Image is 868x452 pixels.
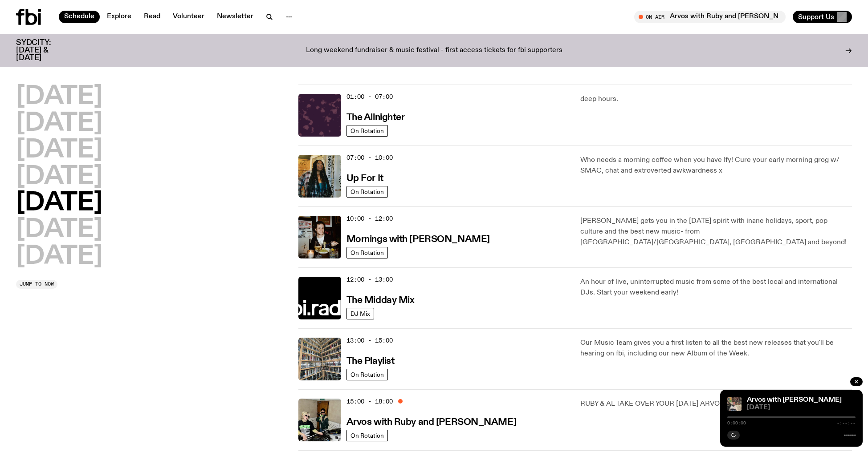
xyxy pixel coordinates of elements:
a: On Rotation [346,430,388,441]
button: Support Us [793,11,852,23]
span: -:--:-- [837,421,856,425]
img: Ruby wears a Collarbones t shirt and pretends to play the DJ decks, Al sings into a pringles can.... [298,399,341,441]
p: Our Music Team gives you a first listen to all the best new releases that you'll be hearing on fb... [580,338,852,359]
p: Long weekend fundraiser & music festival - first access tickets for fbi supporters [306,47,562,55]
h3: The Midday Mix [346,296,415,305]
span: 0:00:00 [727,421,746,425]
span: 01:00 - 07:00 [346,93,393,101]
p: [PERSON_NAME] gets you in the [DATE] spirit with inane holidays, sport, pop culture and the best ... [580,216,852,248]
h3: Up For It [346,174,383,183]
a: On Rotation [346,247,388,258]
span: 07:00 - 10:00 [346,153,393,162]
span: Jump to now [20,282,54,287]
button: [DATE] [16,138,102,163]
p: Who needs a morning coffee when you have Ify! Cure your early morning grog w/ SMAC, chat and extr... [580,155,852,176]
img: Sam blankly stares at the camera, brightly lit by a camera flash wearing a hat collared shirt and... [298,216,341,258]
button: [DATE] [16,85,102,109]
p: deep hours. [580,94,852,105]
a: On Rotation [346,125,388,137]
a: The Midday Mix [346,294,415,305]
span: On Rotation [350,432,384,439]
a: The Playlist [346,355,395,366]
a: Arvos with [PERSON_NAME] [747,396,842,404]
h3: The Playlist [346,357,395,366]
h3: The Allnighter [346,113,405,122]
span: On Rotation [350,188,384,195]
button: [DATE] [16,218,102,242]
a: Newsletter [212,11,259,23]
button: On AirArvos with Ruby and [PERSON_NAME] [634,11,786,23]
button: [DATE] [16,111,102,136]
button: [DATE] [16,191,102,216]
span: On Rotation [350,371,384,378]
span: [DATE] [747,404,856,411]
a: On Rotation [346,369,388,380]
span: On Rotation [350,249,384,256]
span: DJ Mix [350,310,370,317]
h3: Mornings with [PERSON_NAME] [346,235,490,244]
a: Up For It [346,172,383,183]
a: Schedule [59,11,100,23]
a: The Allnighter [346,111,405,122]
p: RUBY & AL TAKE OVER YOUR [DATE] ARVOS! [580,399,852,409]
span: 12:00 - 13:00 [346,275,393,284]
button: [DATE] [16,165,102,190]
a: Explore [102,11,137,23]
span: 10:00 - 12:00 [346,214,393,223]
span: Support Us [798,13,834,21]
span: 13:00 - 15:00 [346,336,393,345]
img: Ify - a Brown Skin girl with black braided twists, looking up to the side with her tongue stickin... [298,155,341,198]
button: [DATE] [16,244,102,269]
a: Volunteer [167,11,210,23]
a: On Rotation [346,186,388,198]
span: 15:00 - 18:00 [346,397,393,406]
h3: SYDCITY: [DATE] & [DATE] [16,39,73,62]
a: Read [139,11,166,23]
span: On Rotation [350,127,384,134]
a: Arvos with Ruby and [PERSON_NAME] [346,416,516,427]
p: An hour of live, uninterrupted music from some of the best local and international DJs. Start you... [580,277,852,298]
button: Jump to now [16,280,57,289]
a: DJ Mix [346,308,374,319]
h3: Arvos with Ruby and [PERSON_NAME] [346,418,516,427]
img: A corner shot of the fbi music library [298,338,341,380]
a: Mornings with [PERSON_NAME] [346,233,490,244]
